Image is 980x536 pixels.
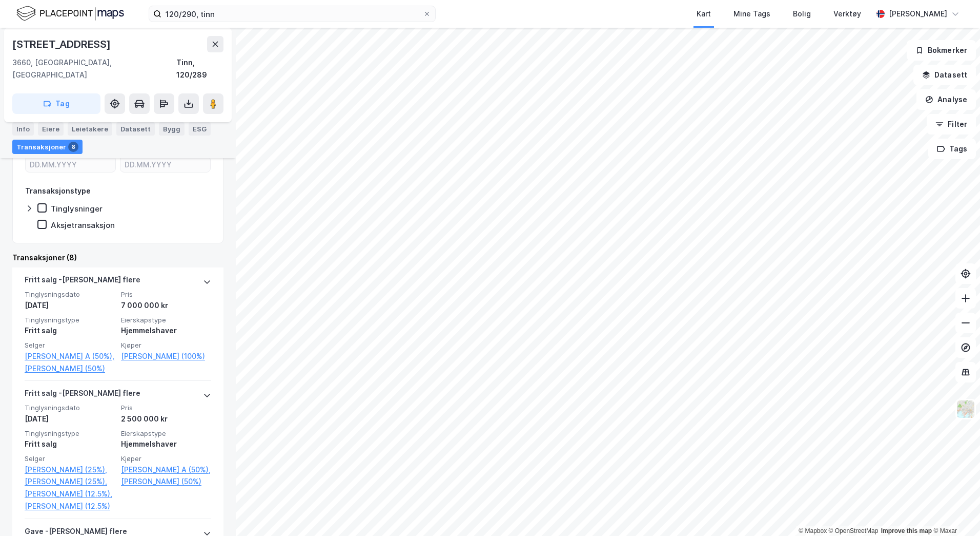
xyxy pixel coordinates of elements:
[121,464,211,476] a: [PERSON_NAME] A (50%),
[25,316,115,324] span: Tinglysningstype
[25,290,115,299] span: Tinglysningsdato
[25,438,115,450] div: Fritt salg
[829,527,879,534] a: OpenStreetMap
[881,527,932,534] a: Improve this map
[12,36,113,52] div: [STREET_ADDRESS]
[121,475,211,488] a: [PERSON_NAME] (50%)
[121,413,211,425] div: 2 500 000 kr
[116,122,155,136] div: Datasett
[121,341,211,350] span: Kjøper
[25,341,115,350] span: Selger
[733,8,770,20] div: Mine Tags
[51,220,115,230] div: Aksjetransaksjon
[928,139,976,159] button: Tags
[12,56,176,81] div: 3660, [GEOGRAPHIC_DATA], [GEOGRAPHIC_DATA]
[25,274,140,290] div: Fritt salg - [PERSON_NAME] flere
[38,122,64,136] div: Eiere
[12,252,223,264] div: Transaksjoner (8)
[26,157,115,172] input: DD.MM.YYYY
[25,404,115,412] span: Tinglysningsdato
[161,6,423,22] input: Søk på adresse, matrikkel, gårdeiere, leietakere eller personer
[25,350,115,362] a: [PERSON_NAME] A (50%),
[120,157,210,172] input: DD.MM.YYYY
[793,8,811,20] div: Bolig
[907,40,976,61] button: Bokmerker
[121,454,211,463] span: Kjøper
[25,500,115,512] a: [PERSON_NAME] (12.5%)
[913,65,976,85] button: Datasett
[929,487,980,536] iframe: Chat Widget
[68,122,112,136] div: Leietakere
[159,122,185,136] div: Bygg
[889,8,947,20] div: [PERSON_NAME]
[25,454,115,463] span: Selger
[121,429,211,438] span: Eierskapstype
[25,185,91,197] div: Transaksjonstype
[25,488,115,500] a: [PERSON_NAME] (12.5%),
[697,8,711,20] div: Kart
[121,299,211,312] div: 7 000 000 kr
[25,464,115,476] a: [PERSON_NAME] (25%),
[121,404,211,412] span: Pris
[25,413,115,425] div: [DATE]
[121,290,211,299] span: Pris
[833,8,861,20] div: Verktøy
[916,89,976,110] button: Analyse
[929,487,980,536] div: Kontrollprogram for chat
[16,5,124,23] img: logo.f888ab2527a4732fd821a326f86c7f29.svg
[25,324,115,337] div: Fritt salg
[121,324,211,337] div: Hjemmelshaver
[25,475,115,488] a: [PERSON_NAME] (25%),
[927,114,976,135] button: Filter
[25,429,115,438] span: Tinglysningstype
[189,122,211,136] div: ESG
[51,204,103,214] div: Tinglysninger
[12,93,100,114] button: Tag
[12,140,83,154] div: Transaksjoner
[68,142,78,152] div: 8
[121,316,211,324] span: Eierskapstype
[176,56,223,81] div: Tinn, 120/289
[956,399,975,419] img: Z
[799,527,827,534] a: Mapbox
[12,122,34,136] div: Info
[121,350,211,362] a: [PERSON_NAME] (100%)
[25,362,115,375] a: [PERSON_NAME] (50%)
[25,299,115,312] div: [DATE]
[25,387,140,404] div: Fritt salg - [PERSON_NAME] flere
[121,438,211,450] div: Hjemmelshaver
